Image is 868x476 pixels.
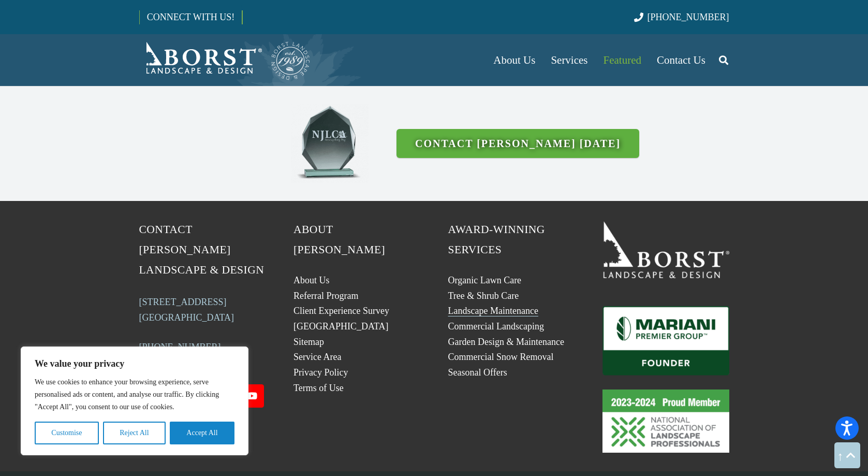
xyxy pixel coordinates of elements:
[648,12,729,22] span: [PHONE_NUMBER]
[293,291,358,301] a: Referral Program
[602,306,729,376] a: Mariani_Badge_Full_Founder
[448,367,507,378] a: Seasonal Offers
[293,223,385,256] span: About [PERSON_NAME]
[21,347,248,455] div: We value your privacy
[713,47,734,73] a: Search
[649,34,713,86] a: Contact Us
[657,54,705,66] span: Contact Us
[834,442,860,468] a: Back to top
[139,39,311,81] a: Borst-Logo
[293,275,330,285] a: About Us
[139,297,234,323] a: [STREET_ADDRESS][GEOGRAPHIC_DATA]
[596,34,649,86] a: Featured
[448,306,538,316] a: Landscape Maintenance
[604,54,641,66] span: Featured
[448,321,544,331] a: Commercial Landscaping
[293,367,348,378] a: Privacy Policy
[291,105,369,182] img: Borst Landscape & Design won NJLCA Award
[493,54,535,66] span: About Us
[396,129,639,158] a: Contact [PERSON_NAME] [DATE]
[170,422,234,444] button: Accept All
[139,105,369,182] a: NJLCA_Award
[139,223,264,276] span: Contact [PERSON_NAME] Landscape & Design
[35,376,234,413] p: We use cookies to enhance your browsing experience, serve personalised ads or content, and analys...
[241,384,264,408] a: YouTube
[140,5,242,30] a: CONNECT WITH US!
[293,321,389,331] a: [GEOGRAPHIC_DATA]
[448,291,519,301] a: Tree & Shrub Care
[35,357,234,370] p: We value your privacy
[293,352,341,362] a: Service Area
[551,54,587,66] span: Services
[486,34,543,86] a: About Us
[634,12,729,22] a: [PHONE_NUMBER]
[448,223,545,256] span: Award-Winning Services
[602,220,729,278] a: 19BorstLandscape_Logo_W
[293,337,324,347] a: Sitemap
[448,337,564,347] a: Garden Design & Maintenance
[103,422,166,444] button: Reject All
[139,342,221,352] a: [PHONE_NUMBER]
[35,422,99,444] button: Customise
[448,275,522,285] a: Organic Lawn Care
[293,306,389,316] a: Client Experience Survey
[448,352,554,362] a: Commercial Snow Removal
[602,390,729,453] a: 23-24_Proud_Member_logo
[293,383,344,393] a: Terms of Use
[543,34,595,86] a: Services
